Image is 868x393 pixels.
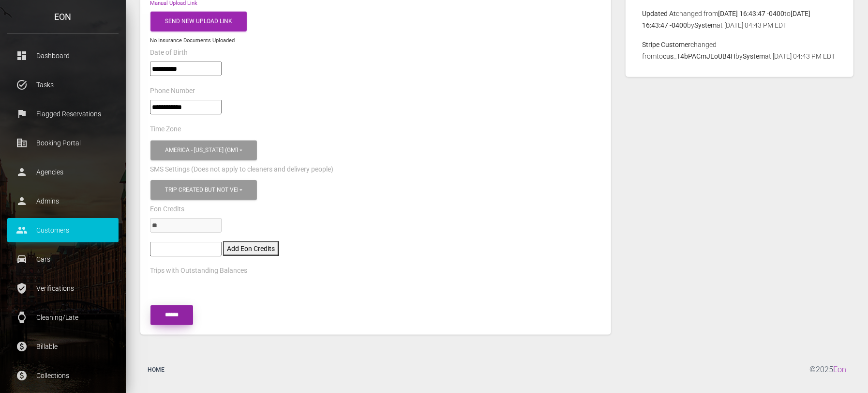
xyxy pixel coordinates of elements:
a: paid Billable [7,334,119,359]
a: person Agencies [7,160,119,184]
p: Verifications [15,281,111,296]
button: Trip created but not verified, Customer is verified and trip is set to go [150,180,257,200]
label: Date of Birth [150,48,188,58]
a: flag Flagged Reservations [7,102,119,126]
p: Booking Portal [15,136,111,150]
a: Eon [833,365,846,374]
a: verified_user Verifications [7,276,119,300]
b: System [695,21,717,29]
a: watch Cleaning/Late [7,305,119,330]
a: corporate_fare Booking Portal [7,131,119,155]
p: Flagged Reservations [15,107,111,121]
b: cus_T4bPACmJEoUB4H [663,52,736,60]
b: Updated At [643,10,676,17]
small: No Insurance Documents Uploaded [150,37,235,44]
a: dashboard Dashboard [7,44,119,68]
button: Add Eon Credits [223,241,279,256]
p: Cleaning/Late [15,310,111,325]
p: Admins [15,194,111,208]
p: Cars [15,252,111,267]
p: Customers [15,223,111,237]
p: Collections [15,368,111,383]
button: America - New York (GMT -05:00) [150,141,257,160]
button: Send New Upload Link [150,12,247,31]
p: Dashboard [15,48,111,63]
a: person Admins [7,189,119,213]
label: SMS Settings (Does not apply to cleaners and delivery people) [150,165,333,174]
p: Agencies [15,165,111,179]
a: Home [140,357,172,383]
b: Stripe Customer [643,41,691,48]
b: System [743,52,765,60]
a: task_alt Tasks [7,73,119,97]
div: America - [US_STATE] (GMT -05:00) [165,146,238,155]
p: Billable [15,339,111,354]
p: Tasks [15,78,111,92]
label: Phone Number [150,86,195,96]
label: Eon Credits [150,204,184,214]
p: changed from to by at [DATE] 04:43 PM EDT [643,8,837,31]
div: © 2025 [809,357,853,383]
label: Time Zone [150,125,181,134]
label: Trips with Outstanding Balances [150,266,247,276]
a: drive_eta Cars [7,247,119,271]
p: changed from to by at [DATE] 04:43 PM EDT [643,39,837,62]
a: paid Collections [7,363,119,388]
a: people Customers [7,218,119,242]
b: [DATE] 16:43:47 -0400 [718,10,785,17]
div: Trip created but not verified , Customer is verified and trip is set to go [165,186,238,194]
